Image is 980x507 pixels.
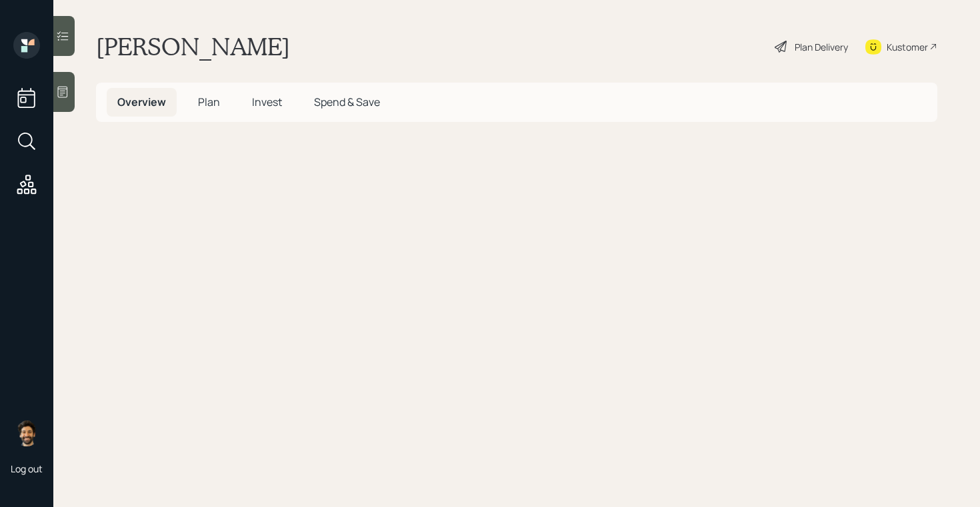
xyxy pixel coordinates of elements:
img: eric-schwartz-headshot.png [13,420,40,446]
span: Plan [198,95,220,109]
div: Plan Delivery [795,40,848,54]
span: Spend & Save [314,95,380,109]
div: Log out [11,462,43,475]
span: Overview [117,95,166,109]
span: Invest [252,95,282,109]
div: Kustomer [887,40,928,54]
h1: [PERSON_NAME] [96,32,290,61]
